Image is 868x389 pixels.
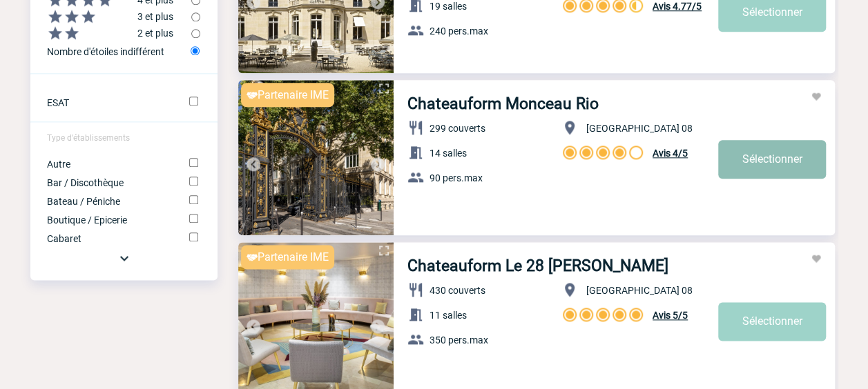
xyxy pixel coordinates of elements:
[241,245,334,269] div: Partenaire IME
[47,215,171,226] label: Boutique / Epicerie
[47,196,171,207] label: Bateau / Péniche
[430,148,467,159] span: 14 salles
[47,41,191,60] label: Nombre d'étoiles indifférent
[586,123,693,134] span: [GEOGRAPHIC_DATA] 08
[430,26,488,37] span: 240 pers.max
[653,148,688,159] span: Avis 4/5
[407,22,424,39] img: baseline_group_white_24dp-b.png
[407,306,424,323] img: baseline_meeting_room_white_24dp-b.png
[718,140,826,179] a: Sélectionner
[653,310,688,321] span: Avis 5/5
[407,281,424,298] img: baseline_restaurant_white_24dp-b.png
[47,97,171,108] label: ESAT
[811,91,822,102] img: Ajouter aux favoris
[30,8,191,25] label: 3 et plus
[407,119,424,136] img: baseline_restaurant_white_24dp-b.png
[561,119,578,136] img: baseline_location_on_white_24dp-b.png
[241,83,334,107] div: Partenaire IME
[430,172,483,183] span: 90 pers.max
[407,257,668,275] a: Chateauform Le 28 [PERSON_NAME]
[718,302,826,341] a: Sélectionner
[430,285,485,296] span: 430 couverts
[586,285,693,296] span: [GEOGRAPHIC_DATA] 08
[430,1,467,12] span: 19 salles
[407,94,599,113] a: Chateauform Monceau Rio
[430,335,488,346] span: 350 pers.max
[653,1,702,12] span: Avis 4.77/5
[407,144,424,161] img: baseline_meeting_room_white_24dp-b.png
[561,281,578,298] img: baseline_location_on_white_24dp-b.png
[407,331,424,348] img: baseline_group_white_24dp-b.png
[430,310,467,321] span: 11 salles
[247,92,258,99] img: partnaire IME
[47,177,171,188] label: Bar / Discothèque
[407,169,424,186] img: baseline_group_white_24dp-b.png
[47,233,171,244] label: Cabaret
[238,80,394,235] img: 1.jpg
[47,159,171,170] label: Autre
[47,133,130,143] span: Type d'établissements
[247,254,258,261] img: partnaire IME
[30,25,191,41] label: 2 et plus
[430,123,485,134] span: 299 couverts
[811,253,822,264] img: Ajouter aux favoris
